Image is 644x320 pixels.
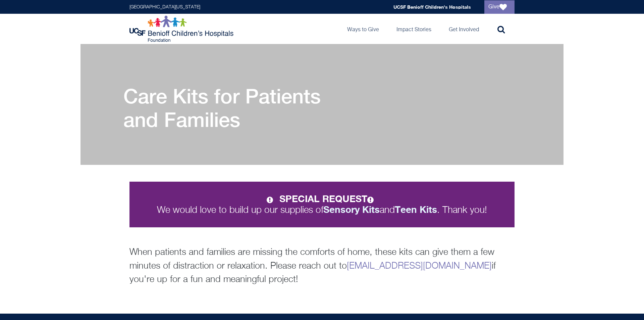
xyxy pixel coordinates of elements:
[484,0,515,14] a: Give
[342,14,384,44] a: Ways to Give
[142,194,502,215] p: We would love to build up our supplies of and . Thank you!
[443,14,484,44] a: Get Involved
[395,205,437,215] a: Teen Kits
[391,14,437,44] a: Impact Stories
[129,5,200,9] a: [GEOGRAPHIC_DATA][US_STATE]
[129,15,235,42] img: Logo for UCSF Benioff Children's Hospitals Foundation
[129,246,515,287] p: When patients and families are missing the comforts of home, these kits can give them a few minut...
[279,193,377,204] strong: SPECIAL REQUEST
[323,205,380,215] a: Sensory Kits
[395,204,437,215] strong: Teen Kits
[393,4,471,10] a: UCSF Benioff Children's Hospitals
[347,262,492,271] a: [EMAIL_ADDRESS][DOMAIN_NAME]
[323,204,380,215] strong: Sensory Kits
[123,84,352,131] h1: Care Kits for Patients and Families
